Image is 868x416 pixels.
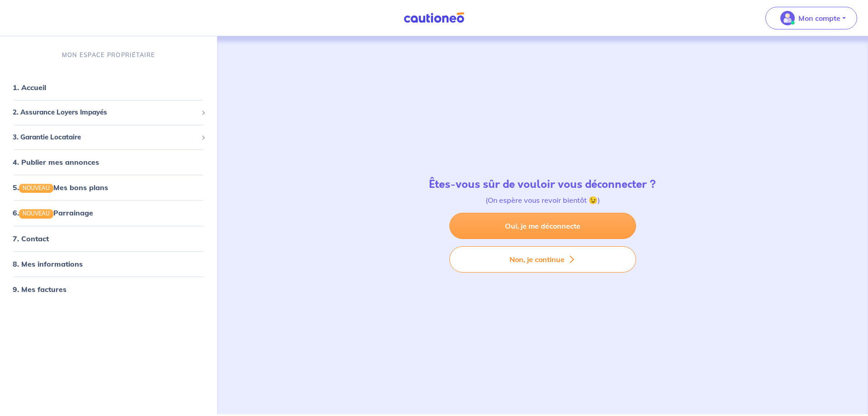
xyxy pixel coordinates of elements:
[13,107,198,118] span: 2. Assurance Loyers Impayés
[4,104,213,121] div: 2. Assurance Loyers Impayés
[780,11,795,25] img: illu_account_valid_menu.svg
[13,208,93,217] a: 6.NOUVEAUParrainage
[62,51,155,59] p: MON ESPACE PROPRIÉTAIRE
[4,78,213,96] div: 1. Accueil
[4,229,213,247] div: 7. Contact
[13,183,108,192] a: 5.NOUVEAUMes bons plans
[429,178,656,191] h4: Êtes-vous sûr de vouloir vous déconnecter ?
[13,259,83,268] a: 8. Mes informations
[4,254,213,273] div: 8. Mes informations
[4,129,213,146] div: 3. Garantie Locataire
[4,280,213,298] div: 9. Mes factures
[13,234,49,243] a: 7. Contact
[13,132,198,143] span: 3. Garantie Locataire
[13,158,99,167] a: 4. Publier mes annonces
[400,12,468,24] img: Cautioneo
[429,195,656,206] p: (On espère vous revoir bientôt 😉)
[449,213,636,239] a: Oui, je me déconnecte
[765,7,857,29] button: illu_account_valid_menu.svgMon compte
[4,153,213,171] div: 4. Publier mes annonces
[4,178,213,196] div: 5.NOUVEAUMes bons plans
[449,246,636,273] button: Non, je continue
[13,83,46,92] a: 1. Accueil
[13,284,66,293] a: 9. Mes factures
[798,13,840,24] p: Mon compte
[4,204,213,222] div: 6.NOUVEAUParrainage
